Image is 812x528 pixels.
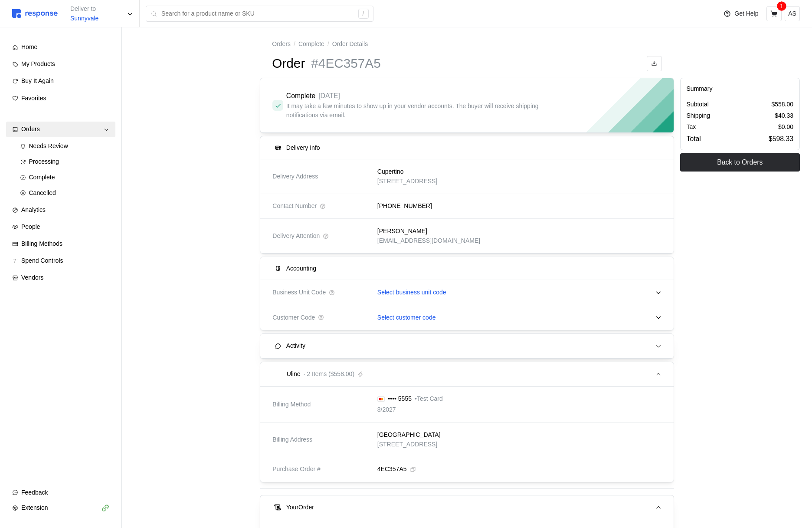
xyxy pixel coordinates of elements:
[304,370,355,379] p: · 2 Items ($558.00)
[29,142,68,149] span: Needs Review
[377,177,437,186] p: [STREET_ADDRESS]
[775,111,793,121] p: $40.33
[734,9,758,19] p: Get Help
[377,465,407,474] p: 4EC357A5
[12,9,58,18] img: svg%3e
[377,288,446,297] p: Select business unit code
[377,227,427,236] p: [PERSON_NAME]
[21,206,46,213] span: Analytics
[377,167,404,177] p: Cupertino
[377,440,441,449] p: [STREET_ADDRESS]
[717,157,763,168] p: Back to Orders
[327,40,329,49] p: /
[286,91,315,101] h4: Complete
[21,274,43,281] span: Vendors
[21,504,48,511] span: Extension
[6,91,115,106] a: Favorites
[680,153,800,172] button: Back to Orders
[21,257,63,264] span: Spend Controls
[311,55,380,72] h1: #4EC357A5
[21,240,62,247] span: Billing Methods
[272,435,312,445] span: Billing Address
[6,56,115,72] a: My Products
[272,313,315,323] span: Customer Code
[286,264,316,273] h5: Accounting
[294,40,295,49] p: /
[785,6,800,21] button: AS
[377,236,480,246] p: [EMAIL_ADDRESS][DOMAIN_NAME]
[260,495,673,520] button: YourOrder
[788,9,796,19] p: AS
[21,60,55,67] span: My Products
[388,394,412,404] p: •••• 5555
[286,143,320,152] h5: Delivery Info
[6,270,115,286] a: Vendors
[415,394,443,404] p: • Test Card
[272,231,320,241] span: Delivery Attention
[286,102,564,120] p: It may take a few minutes to show up in your vendor accounts. The buyer will receive shipping not...
[318,90,340,101] p: [DATE]
[769,133,793,144] p: $598.33
[6,253,115,269] a: Spend Controls
[21,95,46,102] span: Favorites
[286,341,305,350] h5: Activity
[260,387,673,482] div: Uline· 2 Items ($558.00)
[29,174,55,181] span: Complete
[6,236,115,252] a: Billing Methods
[21,489,48,496] span: Feedback
[161,6,354,22] input: Search for a product name or SKU
[6,73,115,89] a: Buy It Again
[272,40,291,49] a: Orders
[14,170,115,185] a: Complete
[272,55,305,72] h1: Order
[377,201,432,211] p: [PHONE_NUMBER]
[21,77,54,84] span: Buy It Again
[272,288,326,297] span: Business Unit Code
[778,122,793,132] p: $0.00
[14,154,115,170] a: Processing
[377,430,441,440] p: [GEOGRAPHIC_DATA]
[377,313,436,323] p: Select customer code
[260,362,673,386] button: Uline· 2 Items ($558.00)
[358,9,369,19] div: /
[687,133,701,144] p: Total
[70,14,98,23] p: Sunnyvale
[6,122,115,137] a: Orders
[70,4,98,14] p: Deliver to
[29,189,56,196] span: Cancelled
[14,139,115,154] a: Needs Review
[377,405,396,415] p: 8/2027
[287,370,301,379] p: Uline
[377,396,385,402] img: svg%3e
[780,1,783,11] p: 1
[6,202,115,218] a: Analytics
[6,500,115,516] button: Extension
[21,223,40,230] span: People
[272,172,318,181] span: Delivery Address
[260,334,673,358] button: Activity
[272,201,317,211] span: Contact Number
[14,185,115,201] a: Cancelled
[771,100,793,109] p: $558.00
[332,40,368,49] p: Order Details
[272,400,311,409] span: Billing Method
[272,465,321,474] span: Purchase Order #
[718,6,763,22] button: Get Help
[687,84,793,93] h5: Summary
[21,43,37,50] span: Home
[687,100,709,109] p: Subtotal
[6,485,115,501] button: Feedback
[6,219,115,235] a: People
[21,125,100,134] div: Orders
[687,122,696,132] p: Tax
[298,40,324,49] a: Complete
[687,111,710,121] p: Shipping
[6,40,115,55] a: Home
[286,503,314,512] h5: Your Order
[29,158,59,165] span: Processing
